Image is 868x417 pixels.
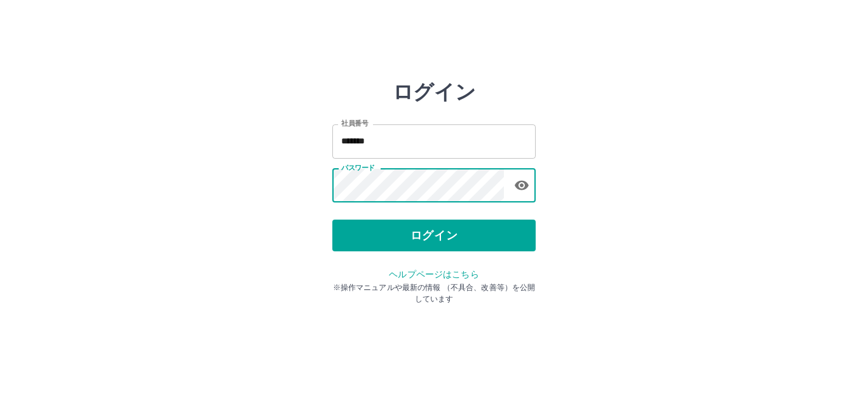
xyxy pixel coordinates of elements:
[393,80,476,104] h2: ログイン
[332,220,536,251] button: ログイン
[389,269,478,279] a: ヘルプページはこちら
[332,282,536,305] p: ※操作マニュアルや最新の情報 （不具合、改善等）を公開しています
[341,163,375,173] label: パスワード
[341,119,368,128] label: 社員番号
